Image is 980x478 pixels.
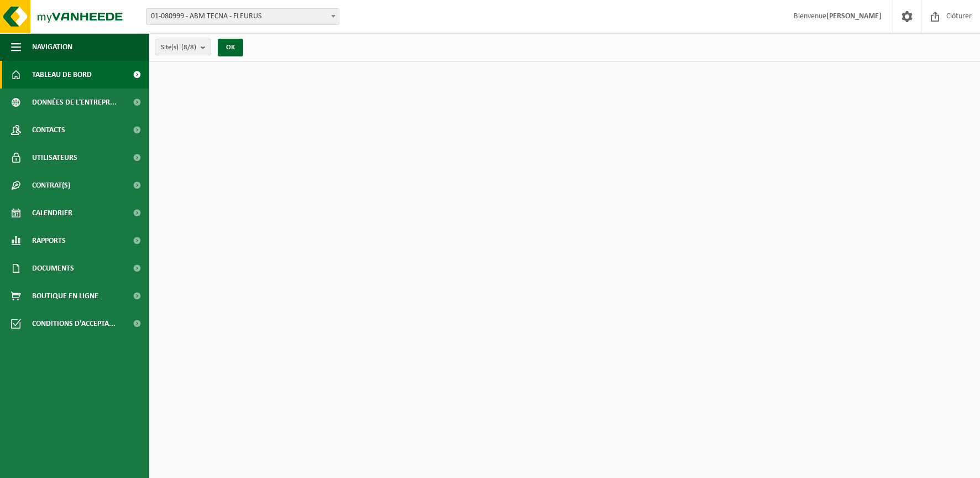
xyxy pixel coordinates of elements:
span: Utilisateurs [32,144,77,172]
span: Site(s) [161,39,196,56]
span: 01-080999 - ABM TECNA - FLEURUS [146,9,339,24]
span: Boutique en ligne [32,282,98,310]
count: (8/8) [181,44,196,51]
button: Site(s)(8/8) [155,39,211,55]
span: Données de l'entrepr... [32,89,117,116]
span: Contacts [32,116,65,144]
span: Calendrier [32,199,72,227]
span: Conditions d'accepta... [32,310,116,337]
span: Navigation [32,33,72,61]
span: Documents [32,254,74,282]
span: Tableau de bord [32,61,92,89]
button: OK [218,39,243,56]
strong: [PERSON_NAME] [826,12,882,20]
span: 01-080999 - ABM TECNA - FLEURUS [146,8,339,25]
span: Contrat(s) [32,172,70,199]
span: Rapports [32,227,66,254]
